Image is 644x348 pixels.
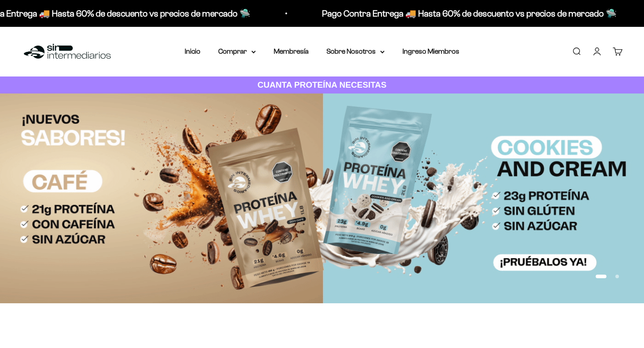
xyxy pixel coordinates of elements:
[258,80,387,89] strong: CUANTA PROTEÍNA NECESITAS
[218,46,256,57] summary: Comprar
[185,47,200,55] a: Inicio
[402,47,459,55] a: Ingreso Miembros
[277,6,572,21] p: Pago Contra Entrega 🚚 Hasta 60% de descuento vs precios de mercado 🛸
[274,47,309,55] a: Membresía
[326,46,385,57] summary: Sobre Nosotros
